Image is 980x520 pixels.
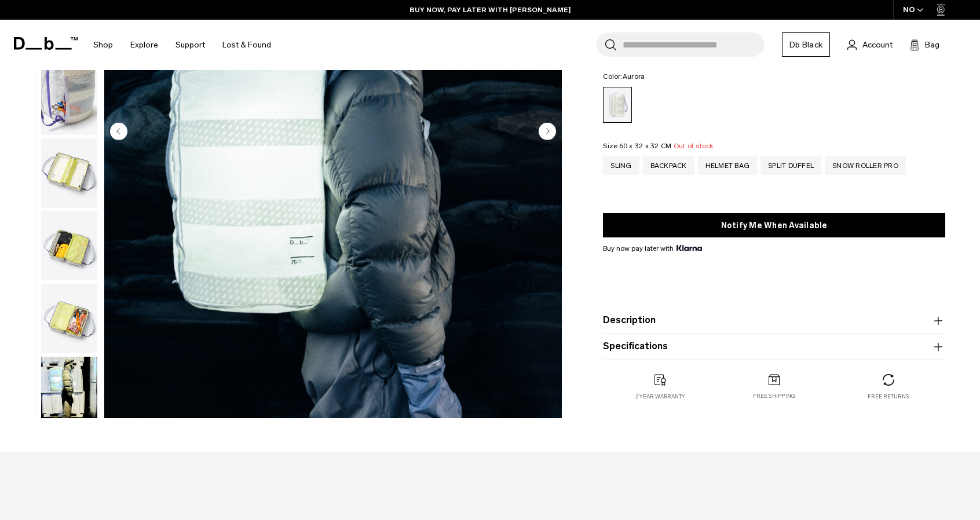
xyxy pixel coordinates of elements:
a: Aurora [603,87,632,123]
button: Weigh_Lighter_Split_Duffel_70L_7.png [41,283,98,354]
a: Lost & Found [222,24,271,65]
img: Weigh Lighter Split Duffel 70L Aurora [41,357,97,426]
button: Previous slide [110,122,127,142]
button: Weigh Lighter Split Duffel 70L Aurora [41,356,98,427]
a: Snow Roller Pro [825,156,906,175]
button: Weigh_Lighter_Split_Duffel_70L_6.png [41,211,98,281]
button: Weigh_Lighter_Split_Duffel_70L_5.png [41,138,98,208]
a: Explore [130,24,158,65]
span: Aurora [623,72,645,80]
span: Out of stock [674,142,714,150]
a: Db Black [782,32,830,57]
img: {"height" => 20, "alt" => "Klarna"} [677,245,701,251]
span: Buy now pay later with [603,243,701,254]
a: Helmet Bag [698,156,758,175]
a: Support [175,24,205,65]
p: 2 year warranty [635,393,685,401]
legend: Color: [603,73,645,80]
button: Description [603,314,945,328]
a: Split Duffel [760,156,821,175]
a: Account [847,38,893,52]
p: Free returns [868,393,909,401]
span: 60 x 32 x 32 CM [619,142,672,150]
button: Specifications [603,340,945,354]
button: Next slide [539,122,556,142]
a: Shop [93,24,113,65]
button: Weigh_Lighter_Split_Duffel_70L_4.png [41,65,98,136]
img: Weigh_Lighter_Split_Duffel_70L_5.png [41,138,97,208]
a: Sling [603,156,639,175]
legend: Size: [603,142,713,149]
a: BUY NOW, PAY LATER WITH [PERSON_NAME] [409,5,571,15]
img: Weigh_Lighter_Split_Duffel_70L_6.png [41,211,97,281]
span: Bag [925,39,939,51]
nav: Main Navigation [85,20,280,70]
button: Bag [910,38,939,52]
a: Backpack [643,156,694,175]
img: Weigh_Lighter_Split_Duffel_70L_7.png [41,284,97,353]
img: Weigh_Lighter_Split_Duffel_70L_4.png [41,65,97,135]
span: Account [862,39,893,51]
p: Free shipping [753,393,795,401]
button: Notify Me When Available [603,213,945,237]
